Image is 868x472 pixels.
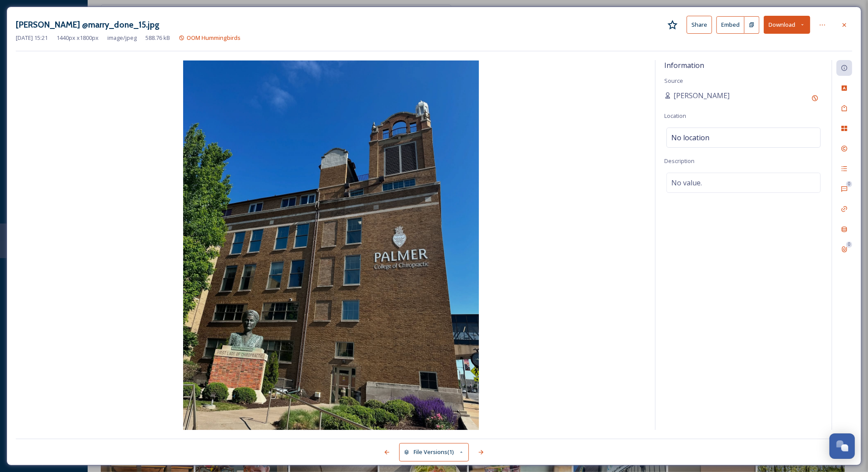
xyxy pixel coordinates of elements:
[664,157,694,165] span: Description
[671,177,702,188] span: No value.
[846,181,852,187] div: 0
[145,34,170,42] span: 588.76 kB
[187,34,241,42] span: OOM Hummingbirds
[664,77,683,85] span: Source
[399,443,469,461] button: File Versions(1)
[107,34,137,42] span: image/jpeg
[16,34,48,42] span: [DATE] 15:21
[673,90,730,101] span: [PERSON_NAME]
[16,60,646,430] img: %20Mary%20Dunne%20%40marry_done_15.jpg
[846,241,852,248] div: 0
[716,16,744,34] button: Embed
[687,16,712,34] button: Share
[829,433,855,459] button: Open Chat
[57,34,99,42] span: 1440 px x 1800 px
[664,112,686,120] span: Location
[16,18,159,31] h3: [PERSON_NAME] @marry_done_15.jpg
[764,16,810,34] button: Download
[664,60,704,70] span: Information
[671,132,709,143] span: No location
